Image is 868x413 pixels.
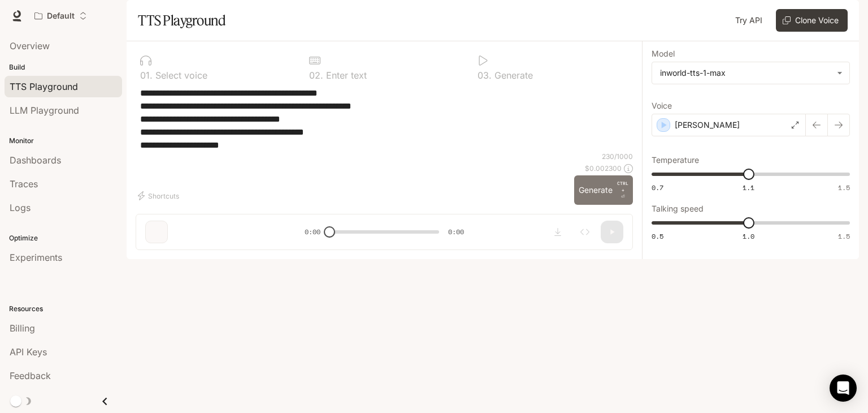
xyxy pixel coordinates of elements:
p: 0 2 . [309,71,323,80]
p: ⏎ [617,180,628,200]
a: Try API [731,9,767,32]
button: Shortcuts [136,187,184,205]
p: 0 1 . [140,71,153,80]
p: [PERSON_NAME] [675,119,740,131]
p: Generate [492,71,533,80]
h1: TTS Playground [138,9,225,32]
p: Enter text [323,71,367,80]
p: Voice [652,102,672,110]
p: Model [652,50,675,58]
p: Temperature [652,156,699,164]
div: inworld-tts-1-max [652,62,849,84]
p: 0 3 . [478,71,492,80]
p: CTRL + [617,180,628,193]
span: 1.0 [743,231,754,241]
button: Clone Voice [776,9,848,32]
div: inworld-tts-1-max [660,67,831,79]
span: 0.7 [652,183,663,192]
button: Open workspace menu [29,5,92,27]
span: 1.5 [838,183,850,192]
div: Open Intercom Messenger [830,375,857,402]
button: GenerateCTRL +⏎ [574,175,633,205]
p: Talking speed [652,205,704,213]
span: 1.1 [743,183,754,192]
p: Select voice [153,71,207,80]
p: Default [47,11,75,21]
span: 0.5 [652,231,663,241]
span: 1.5 [838,231,850,241]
